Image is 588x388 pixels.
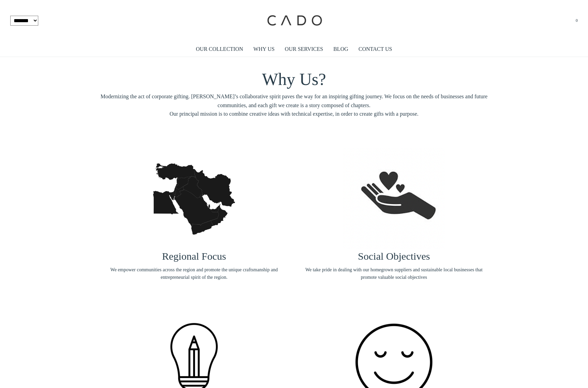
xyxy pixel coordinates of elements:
span: Regional Focus [162,250,226,262]
a: CONTACT US [358,41,392,57]
span: Why Us? [262,70,326,89]
a: OUR SERVICES [285,41,323,57]
span: 0 [576,18,578,23]
img: screenshot-20220704-at-063057-1657197187002_1200x.png [343,148,445,249]
a: OUR COLLECTION [196,41,243,57]
a: BLOG [333,41,348,57]
span: We take pride in dealing with our homegrown suppliers and sustainable local businesses that promo... [299,266,489,282]
button: Open search bar [560,21,564,22]
span: Modernizing the act of corporate gifting. [PERSON_NAME]’s collaborative spirit paves the way for ... [99,92,489,118]
a: WHY US [254,41,275,57]
img: vecteezy_vectorillustrationoftheblackmapofmiddleeastonwhite_-1657197150892_1200x.jpg [143,148,245,250]
a: 0 [575,17,578,24]
span: We empower communities across the region and promote the unique craftsmanship and entrepreneurial... [99,266,289,282]
img: cadogifting [265,5,323,36]
span: Social Objectives [358,250,430,262]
